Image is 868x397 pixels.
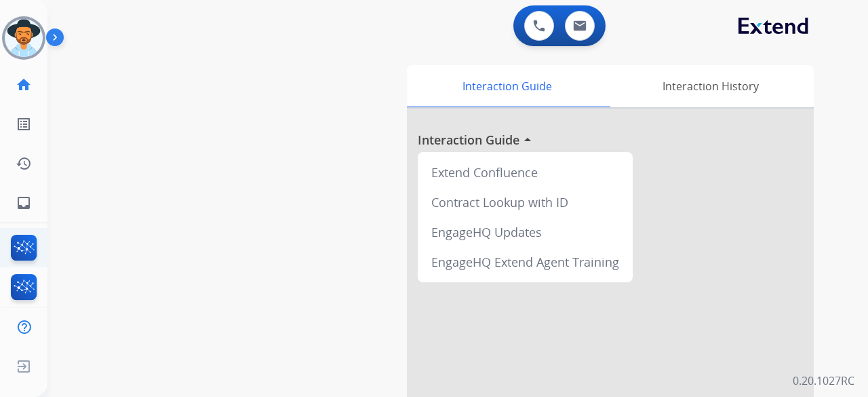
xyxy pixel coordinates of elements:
p: 0.20.1027RC [793,373,854,389]
div: EngageHQ Updates [423,217,627,247]
img: avatar [5,19,43,57]
div: Extend Confluence [423,157,627,187]
mat-icon: history [16,155,32,172]
mat-icon: list_alt [16,116,32,132]
div: EngageHQ Extend Agent Training [423,247,627,277]
mat-icon: inbox [16,195,32,211]
mat-icon: home [16,77,32,93]
div: Contract Lookup with ID [423,187,627,217]
div: Interaction Guide [407,65,607,107]
div: Interaction History [607,65,814,107]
